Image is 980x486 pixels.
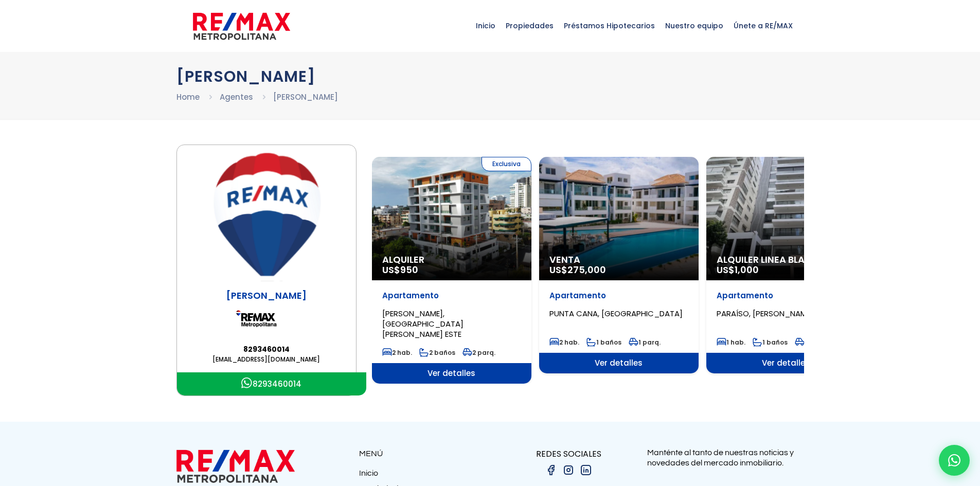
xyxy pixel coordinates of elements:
[372,157,531,384] a: Exclusiva Alquiler US$950 Apartamento [PERSON_NAME], [GEOGRAPHIC_DATA][PERSON_NAME] ESTE 2 hab. 2...
[501,10,559,41] span: Propiedades
[549,255,688,265] span: Venta
[382,308,464,339] span: [PERSON_NAME], [GEOGRAPHIC_DATA][PERSON_NAME] ESTE
[795,338,827,347] span: 1 parq.
[717,255,856,265] span: Alquiler Linea Blanca
[586,338,621,347] span: 1 baños
[176,92,200,102] a: Home
[490,447,647,460] p: REDES SOCIALES
[273,91,338,103] li: [PERSON_NAME]
[193,11,290,42] img: remax-metropolitana-logo
[717,308,813,319] span: PARAÍSO, [PERSON_NAME]
[372,157,531,384] div: 1 / 6
[241,377,253,389] img: Icono Whatsapp
[236,302,297,335] img: Remax Metropolitana
[706,353,866,373] span: Ver detalles
[706,157,866,373] a: Alquiler Linea Blanca US$1,000 Apartamento PARAÍSO, [PERSON_NAME] 1 hab. 1 baños 1 parq. Ver deta...
[753,338,788,347] span: 1 baños
[580,464,592,476] img: linkedin.png
[382,255,521,265] span: Alquiler
[359,468,490,483] a: Inicio
[562,464,575,476] img: instagram.png
[382,348,412,357] span: 2 hab.
[706,157,866,373] div: 3 / 6
[717,263,759,276] span: US$
[728,10,798,41] span: Únete a RE/MAX
[382,263,418,276] span: US$
[185,289,348,302] p: [PERSON_NAME]
[549,308,683,319] span: PUNTA CANA, [GEOGRAPHIC_DATA]
[549,263,606,276] span: US$
[539,157,699,373] div: 2 / 6
[545,464,557,476] img: facebook.png
[419,348,455,357] span: 2 baños
[177,372,366,395] a: Icono Whatsapp8293460014
[647,447,804,468] p: Manténte al tanto de nuestras noticias y novedades del mercado inmobiliario.
[359,447,490,460] p: MENÚ
[717,291,856,301] p: Apartamento
[559,10,660,41] span: Préstamos Hipotecarios
[372,363,531,384] span: Ver detalles
[462,348,495,357] span: 2 parq.
[549,338,579,347] span: 2 hab.
[471,10,501,41] span: Inicio
[185,354,348,365] a: [EMAIL_ADDRESS][DOMAIN_NAME]
[660,10,728,41] span: Nuestro equipo
[567,263,606,276] span: 275,000
[185,153,348,281] img: Luis Martinez
[185,344,348,354] a: 8293460014
[549,291,688,301] p: Apartamento
[400,263,418,276] span: 950
[629,338,661,347] span: 1 parq.
[176,67,804,85] h1: [PERSON_NAME]
[735,263,759,276] span: 1,000
[539,157,699,373] a: Venta US$275,000 Apartamento PUNTA CANA, [GEOGRAPHIC_DATA] 2 hab. 1 baños 1 parq. Ver detalles
[220,92,253,102] a: Agentes
[482,157,531,171] span: Exclusiva
[176,447,295,485] img: remax metropolitana logo
[382,291,521,301] p: Apartamento
[717,338,745,347] span: 1 hab.
[539,353,699,373] span: Ver detalles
